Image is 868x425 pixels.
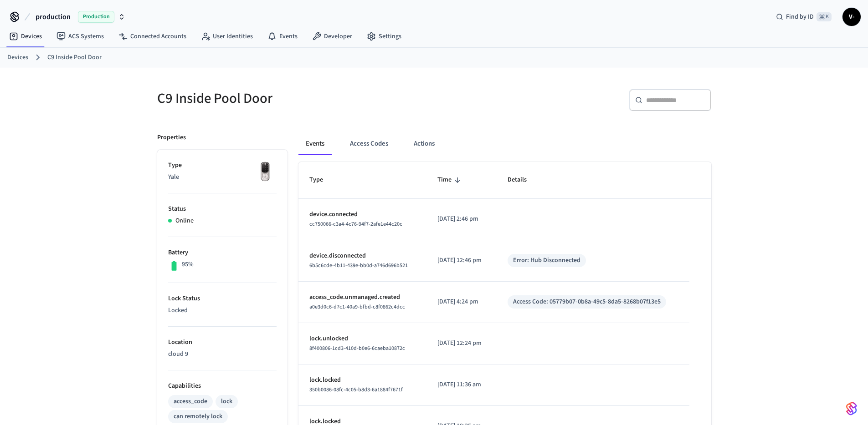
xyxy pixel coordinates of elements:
span: Time [437,173,463,187]
p: Battery [168,248,277,258]
button: Access Codes [343,133,395,155]
span: 350b0086-08fc-4c05-b8d3-6a1884f7671f [309,386,403,394]
p: lock.locked [309,375,416,385]
p: device.connected [309,210,416,219]
div: access_code [174,397,207,406]
button: Actions [406,133,442,155]
span: Type [309,173,335,187]
p: Lock Status [168,294,277,304]
span: Details [508,173,539,187]
span: 6b5c6cde-4b11-439e-bb0d-a746d696b521 [309,262,408,269]
img: SeamLogoGradient.69752ec5.svg [846,401,857,416]
p: lock.unlocked [309,334,416,344]
button: V- [842,8,861,26]
p: Locked [168,306,277,315]
div: Access Code: 05779b07-0b8a-49c5-8da5-8268b07f13e5 [513,297,661,307]
p: [DATE] 2:46 pm [437,214,486,224]
a: Events [260,28,305,45]
div: Find by ID⌘ K [769,9,839,25]
a: Connected Accounts [111,28,194,45]
p: Type [168,161,277,170]
a: Devices [2,28,49,45]
p: [DATE] 12:46 pm [437,256,486,265]
p: Capabilities [168,381,277,391]
a: C9 Inside Pool Door [47,53,102,62]
p: Online [175,216,194,226]
span: a0e3d0c6-d7c1-40a9-bfbd-c8f0862c4dcc [309,303,405,311]
div: ant example [298,133,711,155]
a: Settings [360,28,409,45]
div: lock [221,397,232,406]
a: ACS Systems [49,28,111,45]
p: Location [168,338,277,347]
a: User Identities [194,28,260,45]
p: [DATE] 12:24 pm [437,339,486,348]
div: can remotely lock [174,412,222,421]
p: [DATE] 11:36 am [437,380,486,390]
span: Find by ID [786,12,814,21]
p: Properties [157,133,186,142]
p: Yale [168,172,277,182]
a: Devices [7,53,28,62]
span: production [36,11,71,22]
span: V- [843,9,860,25]
span: 8f400806-1cd3-410d-b0e6-6caeba10872c [309,344,405,352]
p: cloud 9 [168,349,277,359]
h5: C9 Inside Pool Door [157,89,429,108]
span: cc750066-c3a4-4c76-94f7-2afe1e44c20c [309,220,402,228]
button: Events [298,133,332,155]
a: Developer [305,28,360,45]
div: Error: Hub Disconnected [513,256,580,265]
p: access_code.unmanaged.created [309,293,416,302]
img: Yale Assure Touchscreen Wifi Smart Lock, Satin Nickel, Front [254,161,277,183]
span: ⌘ K [817,12,832,21]
p: [DATE] 4:24 pm [437,297,486,307]
p: Status [168,204,277,214]
span: Production [78,11,114,23]
p: 95% [182,260,194,269]
p: device.disconnected [309,251,416,261]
